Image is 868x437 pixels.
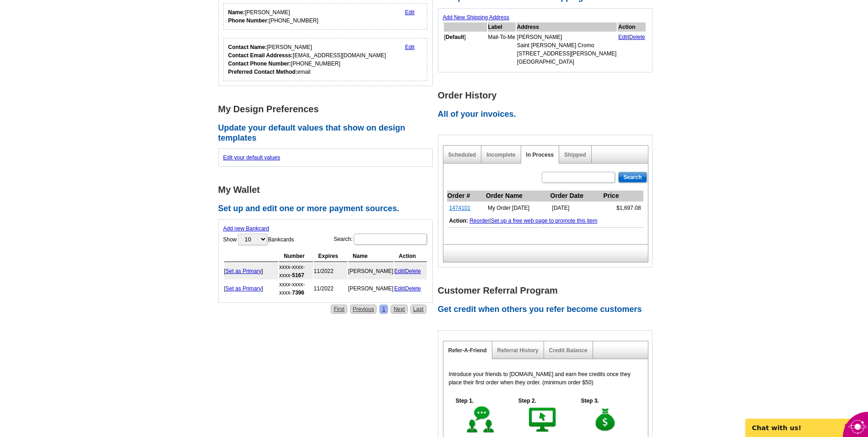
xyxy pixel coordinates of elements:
h1: My Wallet [218,185,438,195]
a: 1 [379,305,388,314]
td: $1,697.08 [603,202,643,215]
th: Label [488,22,516,32]
div: [PERSON_NAME] [EMAIL_ADDRESS][DOMAIN_NAME] [PHONE_NUMBER] email [228,43,386,76]
a: Credit Balance [549,347,588,354]
td: Mail-To-Me [488,33,516,66]
th: Action [618,22,646,32]
a: Set up a free web page to promote this item [491,218,598,224]
select: ShowBankcards [238,234,267,245]
a: Referral History [497,347,539,354]
strong: Phone Number: [228,17,269,24]
a: Edit [394,285,404,292]
a: Edit [618,34,628,40]
th: Name [348,251,394,262]
b: Default [446,34,464,40]
strong: Preferred Contact Method: [228,69,297,75]
img: step-3.gif [590,405,621,435]
a: Last [410,305,426,314]
h1: Customer Referral Program [438,286,658,295]
td: [ ] [224,263,279,279]
td: [PERSON_NAME] [348,280,394,297]
td: | [618,33,646,66]
a: Shipped [564,152,586,158]
strong: 5167 [292,272,304,279]
a: Scheduled [448,152,476,158]
td: [ ] [444,33,487,66]
th: Order # [447,191,486,202]
td: xxxx-xxxx-xxxx- [279,280,313,297]
iframe: LiveChat chat widget [739,408,868,437]
td: My Order [DATE] [485,202,550,215]
td: 11/2022 [314,280,347,297]
a: Set as Primary [226,285,262,292]
th: Expires [314,251,347,262]
h5: Step 1. [451,397,479,405]
a: Next [391,305,408,314]
input: Search: [354,234,427,245]
th: Address [517,22,617,32]
a: Add new Bankcard [223,225,270,232]
h2: All of your invoices. [438,109,658,120]
a: Refer-A-Friend [448,347,487,354]
td: [PERSON_NAME] Saint [PERSON_NAME] Cromo [STREET_ADDRESS][PERSON_NAME] [GEOGRAPHIC_DATA] [517,33,617,66]
a: Edit your default values [223,154,280,161]
a: Delete [405,268,421,274]
a: Delete [405,285,421,292]
a: Reorder [469,218,489,224]
h5: Step 3. [576,397,604,405]
label: Search: [334,233,427,246]
a: Incomplete [486,152,515,158]
h5: Step 2. [513,397,541,405]
td: | [447,214,643,228]
a: 1474101 [449,205,471,211]
td: | [394,280,427,297]
label: Show Bankcards [223,233,294,246]
input: Search [618,172,647,183]
th: Price [603,191,643,202]
h2: Set up and edit one or more payment sources. [218,204,438,214]
th: Number [279,251,313,262]
a: Previous [350,305,377,314]
h1: Order History [438,91,658,100]
a: Edit [405,9,415,16]
a: First [331,305,347,314]
div: Who should we contact regarding order issues? [223,38,428,81]
td: [PERSON_NAME] [348,263,394,279]
td: xxxx-xxxx-xxxx- [279,263,313,279]
td: [DATE] [550,202,603,215]
a: Edit [405,44,415,50]
a: In Process [526,152,554,158]
td: | [394,263,427,279]
th: Order Date [550,191,603,202]
strong: Name: [228,9,245,16]
div: [PERSON_NAME] [PHONE_NUMBER] [228,8,318,25]
div: Your personal details. [223,3,428,30]
img: step-1.gif [465,405,496,435]
td: [ ] [224,280,279,297]
a: Add New Shipping Address [443,14,509,21]
strong: 7396 [292,290,304,296]
th: Order Name [485,191,550,202]
img: step-2.gif [527,405,559,435]
a: Set as Primary [226,268,262,274]
p: Introduce your friends to [DOMAIN_NAME] and earn free credits once they place their first order w... [449,370,642,387]
b: Action: [449,218,468,224]
h1: My Design Preferences [218,104,438,114]
a: Delete [629,34,645,40]
td: 11/2022 [314,263,347,279]
a: Edit [394,268,404,274]
h2: Update your default values that show on design templates [218,123,438,143]
strong: Contact Name: [228,44,267,50]
strong: Contact Email Addresss: [228,52,293,59]
th: Action [394,251,427,262]
h2: Get credit when others you refer become customers [438,305,658,315]
strong: Contact Phone Number: [228,60,291,67]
